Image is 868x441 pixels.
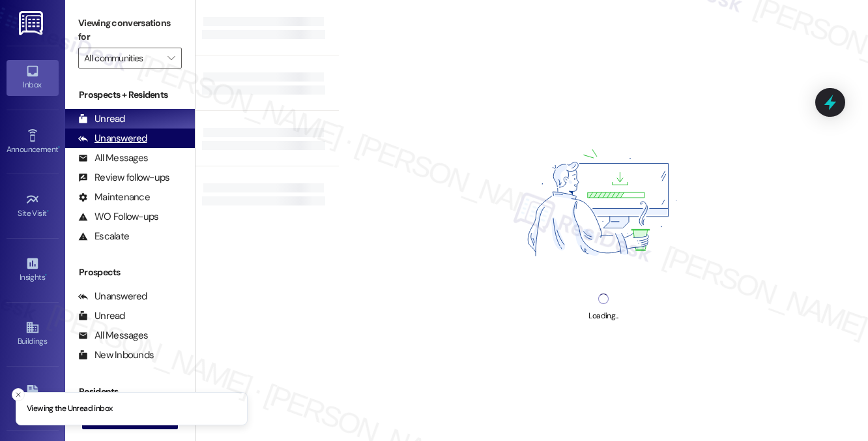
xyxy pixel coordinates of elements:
[78,132,147,145] div: Unanswered
[78,112,125,126] div: Unread
[58,143,60,152] span: •
[78,290,147,303] div: Unanswered
[78,348,154,362] div: New Inbounds
[7,60,59,95] a: Inbox
[65,266,195,279] div: Prospects
[78,329,148,342] div: All Messages
[65,88,195,102] div: Prospects + Residents
[78,190,150,204] div: Maintenance
[47,207,49,216] span: •
[78,309,125,323] div: Unread
[7,189,59,224] a: Site Visit •
[7,316,59,352] a: Buildings
[45,271,47,280] span: •
[12,388,25,401] button: Close toast
[167,53,175,63] i: 
[78,171,169,185] div: Review follow-ups
[78,230,129,243] div: Escalate
[7,252,59,288] a: Insights •
[78,13,182,48] label: Viewing conversations for
[84,48,161,68] input: All communities
[27,403,112,415] p: Viewing the Unread inbox
[19,11,46,35] img: ResiDesk Logo
[7,381,59,416] a: Leads
[78,210,158,224] div: WO Follow-ups
[78,151,148,165] div: All Messages
[588,309,618,323] div: Loading...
